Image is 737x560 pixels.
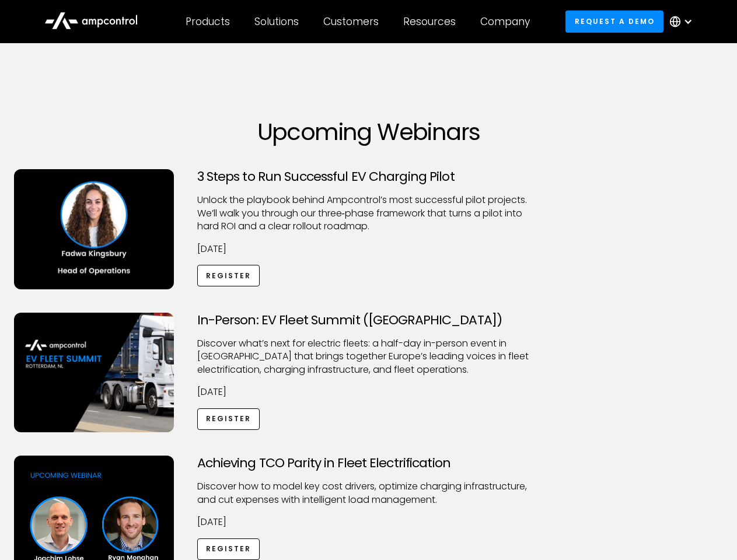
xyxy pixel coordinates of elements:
div: Customers [323,15,379,28]
p: Discover how to model key cost drivers, optimize charging infrastructure, and cut expenses with i... [197,480,540,506]
h3: In-Person: EV Fleet Summit ([GEOGRAPHIC_DATA]) [197,313,540,328]
p: [DATE] [197,516,540,528]
a: Register [197,538,260,560]
h1: Upcoming Webinars [14,118,724,146]
div: Resources [403,15,456,28]
div: Company [480,15,530,28]
p: Unlock the playbook behind Ampcontrol’s most successful pilot projects. We’ll walk you through ou... [197,194,540,233]
a: Request a demo [565,10,663,32]
p: [DATE] [197,386,540,398]
div: Products [186,15,230,28]
div: Solutions [254,15,299,28]
a: Register [197,408,260,430]
p: ​Discover what’s next for electric fleets: a half-day in-person event in [GEOGRAPHIC_DATA] that b... [197,337,540,376]
h3: 3 Steps to Run Successful EV Charging Pilot [197,169,540,184]
h3: Achieving TCO Parity in Fleet Electrification [197,456,540,471]
p: [DATE] [197,243,540,256]
a: Register [197,265,260,286]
